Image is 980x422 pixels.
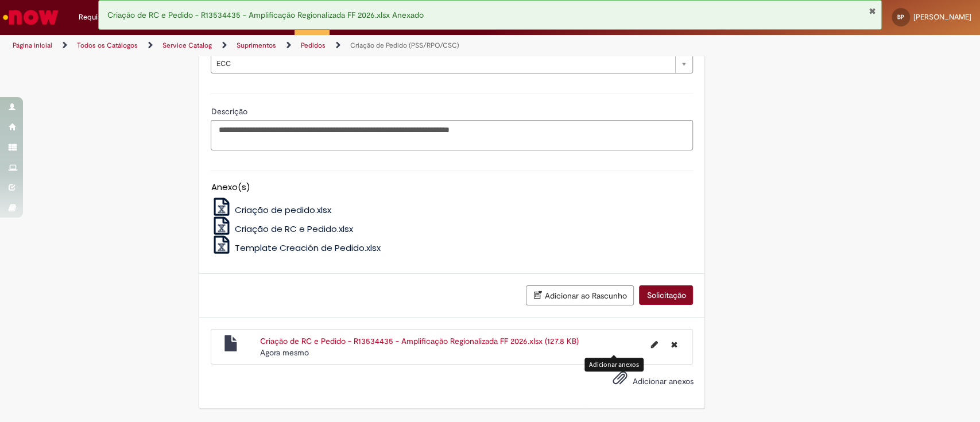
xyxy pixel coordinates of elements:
a: Template Creación de Pedido.xlsx [211,242,381,254]
div: Adicionar anexos [584,358,644,371]
button: Solicitação [639,285,693,305]
a: Pedidos [301,41,326,50]
span: ECC [216,55,669,73]
button: Editar nome de arquivo Criação de RC e Pedido - R13534435 - Amplificação Regionalizada FF 2026.xlsx [644,335,664,354]
a: Suprimentos [237,41,276,50]
a: Service Catalog [162,41,212,50]
span: Requisições [79,11,119,23]
span: Template Creación de Pedido.xlsx [235,242,381,254]
a: Todos os Catálogos [77,41,138,50]
span: Descrição [211,106,249,117]
a: Criação de RC e Pedido - R13534435 - Amplificação Regionalizada FF 2026.xlsx (127.8 KB) [260,336,578,346]
span: Criação de RC e Pedido - R13534435 - Amplificação Regionalizada FF 2026.xlsx Anexado [107,10,424,20]
a: Criação de RC e Pedido.xlsx [211,223,353,235]
span: Agora mesmo [260,347,309,358]
button: Adicionar ao Rascunho [526,285,634,305]
a: Criação de Pedido (PSS/RPO/CSC) [350,41,459,50]
textarea: Descrição [211,120,693,151]
span: BP [897,13,904,21]
a: Página inicial [13,41,52,50]
span: Adicionar anexos [632,376,693,386]
button: Adicionar anexos [609,367,630,394]
span: [PERSON_NAME] [913,12,971,22]
button: Excluir Criação de RC e Pedido - R13534435 - Amplificação Regionalizada FF 2026.xlsx [664,335,684,354]
h5: Anexo(s) [211,183,693,192]
button: Fechar Notificação [868,6,876,16]
img: ServiceNow [1,6,60,29]
time: 30/09/2025 17:47:07 [260,347,309,358]
ul: Trilhas de página [9,35,645,56]
span: Criação de RC e Pedido.xlsx [235,223,353,235]
span: Criação de pedido.xlsx [235,204,331,216]
a: Criação de pedido.xlsx [211,204,331,216]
